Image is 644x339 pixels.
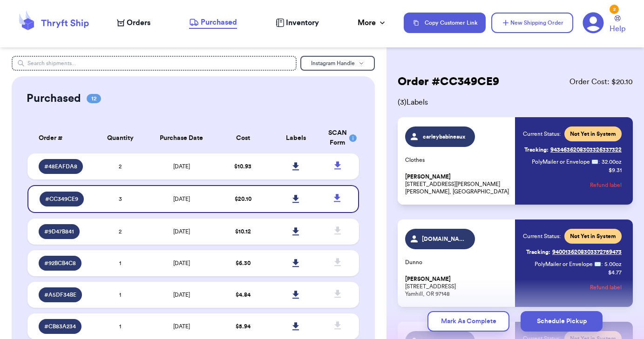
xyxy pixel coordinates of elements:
span: [DATE] [173,260,190,266]
a: Help [610,15,625,34]
button: Refund label [590,277,622,298]
button: New Shipping Order [491,13,573,33]
span: [DATE] [173,229,190,234]
span: PolyMailer or Envelope ✉️ [535,261,601,267]
span: [PERSON_NAME] [405,173,451,180]
span: 12 [87,94,101,103]
h2: Order # CC349CE9 [398,74,499,89]
span: : [598,158,600,166]
p: [STREET_ADDRESS][PERSON_NAME] [PERSON_NAME], [GEOGRAPHIC_DATA] [405,173,510,195]
span: Orders [127,17,150,28]
span: 1 [119,260,121,266]
span: Not Yet in System [570,130,616,138]
span: ( 3 ) Labels [398,97,633,108]
span: 3 [119,196,122,202]
span: # CB83A234 [44,323,76,330]
span: $ 10.93 [234,164,251,169]
span: Help [610,23,625,34]
p: Clothes [405,156,510,164]
div: More [358,17,387,28]
span: [DATE] [173,164,190,169]
span: Inventory [286,17,319,28]
input: Search shipments... [12,56,297,71]
a: Tracking:9434636208303326337322 [524,142,622,157]
span: Tracking: [526,248,550,256]
span: Instagram Handle [311,60,355,66]
th: Order # [27,123,94,153]
th: Labels [270,123,323,153]
span: 32.00 oz [602,158,622,166]
p: $ 9.31 [609,166,622,174]
span: Order Cost: $ 20.10 [569,76,633,87]
p: $ 4.77 [608,269,622,276]
button: Instagram Handle [300,56,375,71]
span: [PERSON_NAME] [405,276,451,283]
button: Mark As Complete [427,311,509,332]
span: # 48EAFDA8 [44,163,77,170]
span: $ 6.30 [236,260,251,266]
span: Current Status: [523,130,561,138]
span: Not Yet in System [570,233,616,240]
span: 2 [119,164,122,169]
span: Purchased [201,17,237,28]
span: Tracking: [524,146,549,153]
span: 5.00 oz [604,260,622,268]
p: Dunno [405,259,510,266]
th: Quantity [94,123,147,153]
span: [DATE] [173,292,190,298]
span: [DATE] [173,196,190,202]
a: Purchased [189,17,237,29]
button: Refund label [590,175,622,195]
span: carleybabineaux [422,133,466,140]
span: : [601,260,603,268]
span: # CC349CE9 [45,195,78,203]
p: [STREET_ADDRESS] Yamhill, OR 97148 [405,275,510,298]
th: Purchase Date [147,123,217,153]
span: Current Status: [523,233,561,240]
button: Copy Customer Link [404,13,486,33]
a: Inventory [276,17,319,28]
span: $ 4.84 [236,292,251,298]
span: $ 5.94 [236,324,251,329]
a: Tracking:9400136208303372759473 [526,245,622,259]
span: $ 10.12 [235,229,251,234]
span: 1 [119,324,121,329]
h2: Purchased [27,91,81,106]
span: 2 [119,229,122,234]
a: Orders [117,17,150,28]
button: Schedule Pickup [521,311,603,332]
span: PolyMailer or Envelope ✉️ [532,159,598,165]
span: [DATE] [173,324,190,329]
span: # 92BCB4C8 [44,259,76,267]
span: # A5DF34BE [44,291,76,299]
a: 2 [583,12,604,33]
span: $ 20.10 [235,196,251,202]
div: 2 [610,5,619,14]
span: # 9D47B841 [44,228,74,235]
span: 1 [119,292,121,298]
th: Cost [217,123,270,153]
div: SCAN Form [328,128,348,148]
span: [DOMAIN_NAME]_ [422,235,466,243]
